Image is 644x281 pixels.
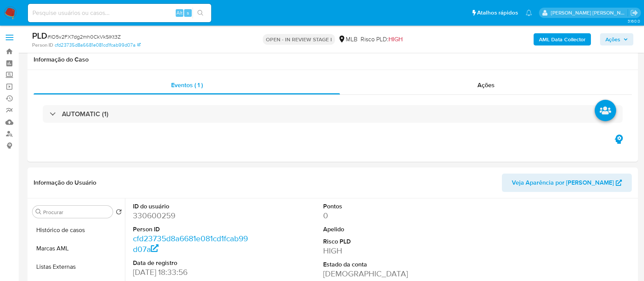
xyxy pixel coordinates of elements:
[323,245,442,256] dd: HIGH
[477,81,495,89] span: Ações
[29,221,125,239] button: Histórico de casos
[539,33,586,45] b: AML Data Collector
[116,209,122,217] button: Retornar ao pedido padrão
[133,202,252,211] dt: ID do usuário
[502,174,632,192] button: Veja Aparência por [PERSON_NAME]
[32,42,53,49] b: Person ID
[630,9,638,17] a: Sair
[29,239,125,258] button: Marcas AML
[361,35,403,44] span: Risco PLD:
[171,81,203,89] span: Eventos ( 1 )
[29,258,125,276] button: Listas Externas
[323,225,442,234] dt: Apelido
[43,105,623,123] div: AUTOMATIC (1)
[388,35,403,44] span: HIGH
[338,35,358,44] div: MLB
[600,33,633,45] button: Ações
[36,209,42,215] button: Procurar
[133,267,252,278] dd: [DATE] 18:33:56
[323,210,442,221] dd: 0
[187,9,189,16] span: s
[133,259,252,267] dt: Data de registro
[323,260,442,269] dt: Estado da conta
[176,9,183,16] span: Alt
[512,174,614,192] span: Veja Aparência por [PERSON_NAME]
[323,268,442,279] dd: [DEMOGRAPHIC_DATA]
[551,9,628,16] p: alessandra.barbosa@mercadopago.com
[526,10,532,16] a: Notificações
[263,34,335,45] p: OPEN - IN REVIEW STAGE I
[534,33,591,45] button: AML Data Collector
[605,33,620,45] span: Ações
[34,179,96,187] h1: Informação do Usuário
[34,56,632,63] h1: Informação do Caso
[133,225,252,234] dt: Person ID
[193,8,208,18] button: search-icon
[323,237,442,246] dt: Risco PLD
[133,210,252,221] dd: 330600259
[32,29,47,42] b: PLD
[62,110,108,118] h3: AUTOMATIC (1)
[477,9,518,17] span: Atalhos rápidos
[47,33,121,41] span: # IO5v2FX7dg2mh0CkVkSIKt3Z
[43,209,110,216] input: Procurar
[133,233,248,255] a: cfd23735d8a6681e081cd1fcab99d07a
[28,8,211,18] input: Pesquise usuários ou casos...
[323,202,442,211] dt: Pontos
[55,42,141,49] a: cfd23735d8a6681e081cd1fcab99d07a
